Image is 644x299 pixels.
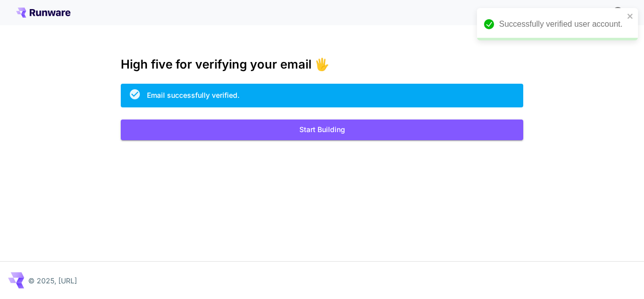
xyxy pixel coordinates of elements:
[499,18,624,30] div: Successfully verified user account.
[627,12,634,20] button: close
[121,119,523,140] button: Start Building
[28,275,77,286] p: © 2025, [URL]
[608,2,628,22] button: In order to qualify for free credit, you need to sign up with a business email address and click ...
[147,90,239,100] div: Email successfully verified.
[121,57,523,72] h3: High five for verifying your email 🖐️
